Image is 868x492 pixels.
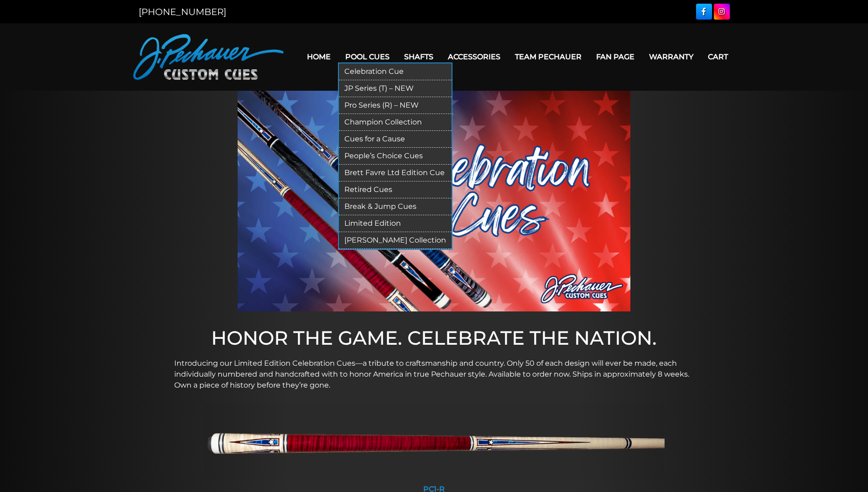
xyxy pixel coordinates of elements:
[339,131,452,148] a: Cues for a Cause
[339,80,452,97] a: JP Series (T) – NEW
[339,63,452,80] a: Celebration Cue
[139,6,226,17] a: [PHONE_NUMBER]
[508,45,589,68] a: Team Pechauer
[701,45,735,68] a: Cart
[642,45,701,68] a: Warranty
[133,34,284,80] img: Pechauer Custom Cues
[397,45,441,68] a: Shafts
[339,215,452,232] a: Limited Edition
[300,45,338,68] a: Home
[338,45,397,68] a: Pool Cues
[339,97,452,114] a: Pro Series (R) – NEW
[339,198,452,215] a: Break & Jump Cues
[339,232,452,249] a: [PERSON_NAME] Collection
[339,165,452,181] a: Brett Favre Ltd Edition Cue
[339,148,452,165] a: People’s Choice Cues
[339,114,452,131] a: Champion Collection
[174,358,694,391] p: Introducing our Limited Edition Celebration Cues—a tribute to craftsmanship and country. Only 50 ...
[339,181,452,198] a: Retired Cues
[204,403,665,479] img: PC1-R
[441,45,508,68] a: Accessories
[589,45,642,68] a: Fan Page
